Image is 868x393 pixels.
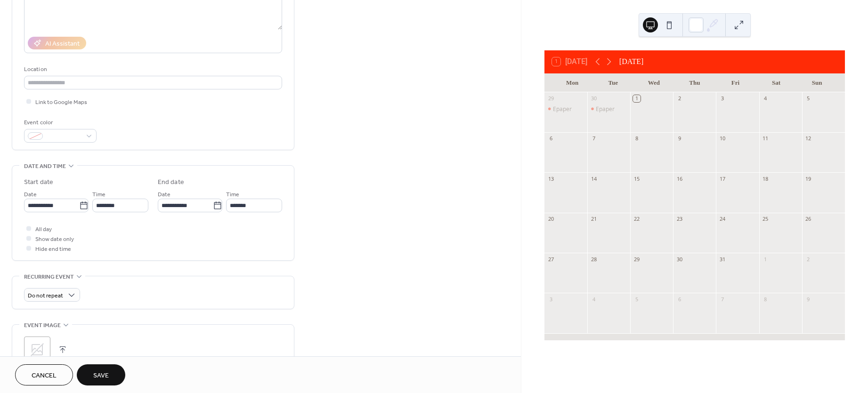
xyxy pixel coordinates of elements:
div: 31 [719,256,726,263]
div: 30 [676,256,683,263]
div: 24 [719,216,726,223]
span: Time [226,190,239,200]
div: 19 [805,175,812,182]
div: 4 [762,95,769,102]
div: 6 [547,135,554,142]
div: 5 [633,296,640,303]
div: Thu [674,73,715,92]
span: Time [92,190,105,200]
span: Date [158,190,170,200]
div: Wed [633,73,674,92]
div: Tue [592,73,633,92]
span: Date and time [24,161,66,171]
span: Show date only [35,234,74,244]
div: 8 [762,296,769,303]
div: 20 [547,216,554,223]
div: 29 [633,256,640,263]
span: All day [35,225,52,234]
div: 30 [590,95,597,102]
div: 10 [719,135,726,142]
div: 1 [762,256,769,263]
div: 15 [633,175,640,182]
div: 12 [805,135,812,142]
div: Sun [796,73,837,92]
div: 23 [676,216,683,223]
div: 1 [633,95,640,102]
div: 25 [762,216,769,223]
div: 28 [590,256,597,263]
div: 7 [719,296,726,303]
div: 4 [590,296,597,303]
div: 27 [547,256,554,263]
div: [DATE] [619,56,644,67]
div: 18 [762,175,769,182]
button: Save [77,364,125,385]
div: Sat [756,73,797,92]
div: Epaper [544,105,587,113]
div: 17 [719,175,726,182]
div: Event color [24,118,95,128]
div: 2 [805,256,812,263]
div: Epaper [587,105,630,113]
div: Location [24,64,280,74]
span: Hide end time [35,244,71,254]
div: 21 [590,216,597,223]
div: Fri [715,73,756,92]
div: 8 [633,135,640,142]
div: Epaper [553,105,572,113]
div: ; [24,337,50,363]
span: Cancel [32,371,57,381]
span: Do not repeat [28,290,63,301]
div: Epaper [596,105,615,113]
div: 5 [805,95,812,102]
div: End date [158,177,184,187]
div: 3 [547,296,554,303]
div: 11 [762,135,769,142]
div: Mon [552,73,593,92]
div: 6 [676,296,683,303]
div: 2 [676,95,683,102]
div: 14 [590,175,597,182]
span: Event image [24,321,61,330]
span: Link to Google Maps [35,97,87,107]
div: 3 [719,95,726,102]
div: 16 [676,175,683,182]
div: 9 [676,135,683,142]
span: Save [93,371,109,381]
div: 13 [547,175,554,182]
div: 7 [590,135,597,142]
div: 29 [547,95,554,102]
span: Date [24,190,37,200]
button: Cancel [15,364,73,385]
div: 22 [633,216,640,223]
div: Start date [24,177,53,187]
div: 26 [805,216,812,223]
div: 9 [805,296,812,303]
span: Recurring event [24,272,74,282]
